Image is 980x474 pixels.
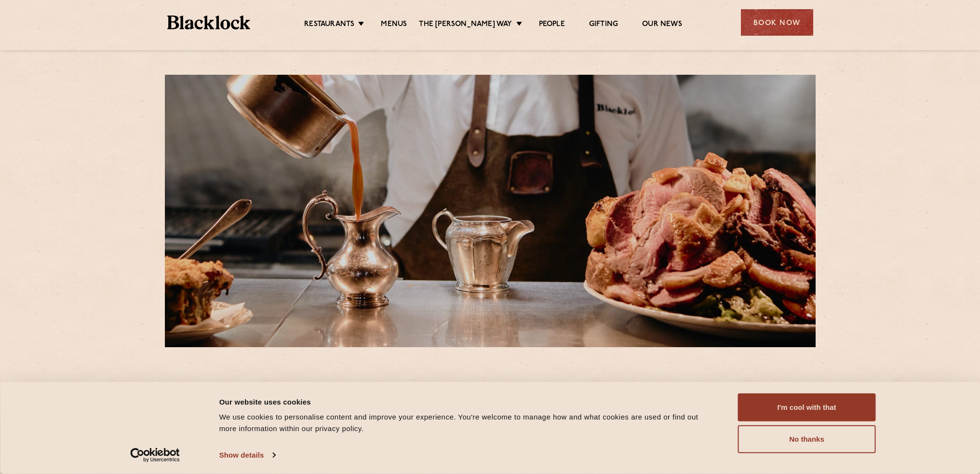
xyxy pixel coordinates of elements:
a: Show details [219,448,275,462]
div: We use cookies to personalise content and improve your experience. You're welcome to manage how a... [219,411,716,434]
div: Our website uses cookies [219,396,716,407]
a: Our News [642,20,682,30]
a: Usercentrics Cookiebot - opens in a new window [113,448,197,462]
a: The [PERSON_NAME] Way [419,20,512,30]
a: Restaurants [304,20,354,30]
a: Gifting [589,20,618,30]
div: Book Now [741,9,813,36]
img: BL_Textured_Logo-footer-cropped.svg [167,15,251,29]
button: No thanks [738,425,876,453]
a: People [539,20,565,30]
a: Menus [381,20,407,30]
button: I'm cool with that [738,393,876,421]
